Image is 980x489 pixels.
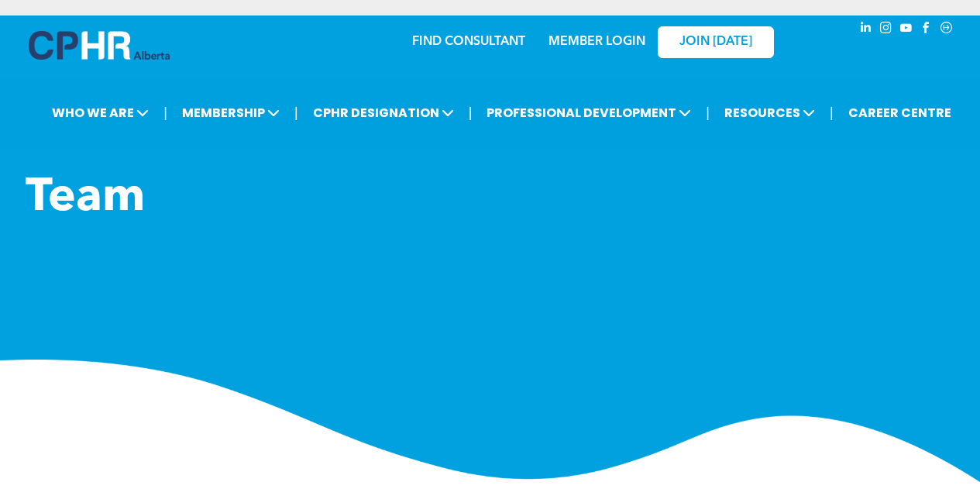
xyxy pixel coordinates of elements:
a: facebook [918,19,935,40]
span: CPHR DESIGNATION [308,98,459,127]
a: Social network [938,19,955,40]
a: instagram [878,19,895,40]
img: A blue and white logo for cp alberta [29,31,170,60]
a: MEMBER LOGIN [548,36,645,48]
span: JOIN [DATE] [679,35,752,50]
span: PROFESSIONAL DEVELOPMENT [482,98,696,127]
span: MEMBERSHIP [177,98,284,127]
li: | [294,97,298,129]
a: linkedin [858,19,875,40]
a: youtube [898,19,915,40]
span: RESOURCES [720,98,820,127]
a: FIND CONSULTANT [412,36,525,48]
a: CAREER CENTRE [844,98,956,127]
span: WHO WE ARE [47,98,153,127]
a: JOIN [DATE] [658,26,774,58]
li: | [706,97,710,129]
span: Team [26,175,145,222]
li: | [163,97,167,129]
li: | [469,97,473,129]
li: | [830,97,834,129]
